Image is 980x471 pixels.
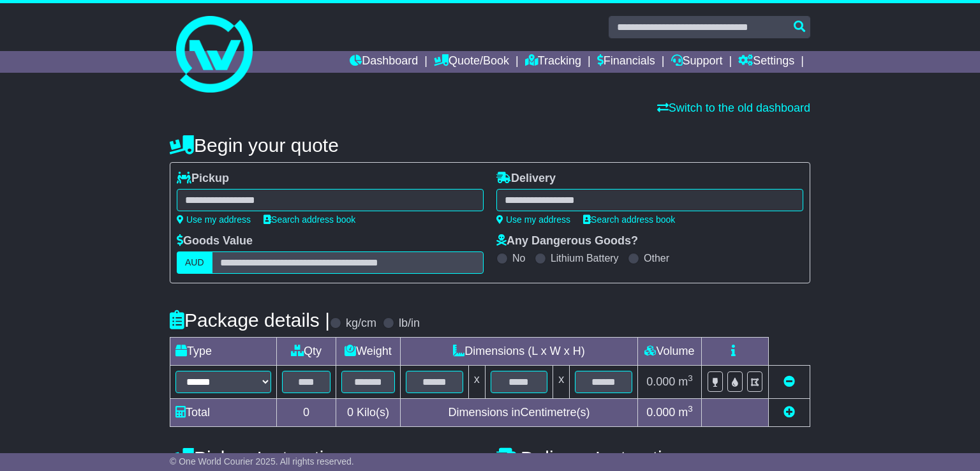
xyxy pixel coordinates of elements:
[336,338,401,366] td: Weight
[678,375,693,388] span: m
[346,317,376,331] label: kg/cm
[170,447,484,468] h4: Pickup Instructions
[553,366,570,399] td: x
[646,406,675,419] span: 0.000
[347,406,353,419] span: 0
[177,172,229,186] label: Pickup
[277,399,336,427] td: 0
[350,51,418,73] a: Dashboard
[597,51,655,73] a: Financials
[738,51,794,73] a: Settings
[277,338,336,366] td: Qty
[512,252,525,264] label: No
[170,135,810,156] h4: Begin your quote
[400,338,637,366] td: Dimensions (L x W x H)
[583,214,675,225] a: Search address book
[496,172,556,186] label: Delivery
[637,338,701,366] td: Volume
[525,51,581,73] a: Tracking
[177,234,253,248] label: Goods Value
[399,317,420,331] label: lb/in
[496,447,810,468] h4: Delivery Instructions
[177,251,212,274] label: AUD
[336,399,401,427] td: Kilo(s)
[170,310,330,331] h4: Package details |
[177,214,251,225] a: Use my address
[688,404,693,414] sup: 3
[671,51,723,73] a: Support
[783,375,795,388] a: Remove this item
[657,101,810,114] a: Switch to the old dashboard
[264,214,355,225] a: Search address book
[170,338,277,366] td: Type
[688,373,693,383] sup: 3
[170,399,277,427] td: Total
[496,234,638,248] label: Any Dangerous Goods?
[551,252,619,264] label: Lithium Battery
[468,366,485,399] td: x
[400,399,637,427] td: Dimensions in Centimetre(s)
[678,406,693,419] span: m
[646,375,675,388] span: 0.000
[783,406,795,419] a: Add new item
[170,456,354,467] span: © One World Courier 2025. All rights reserved.
[434,51,509,73] a: Quote/Book
[496,214,570,225] a: Use my address
[644,252,669,264] label: Other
